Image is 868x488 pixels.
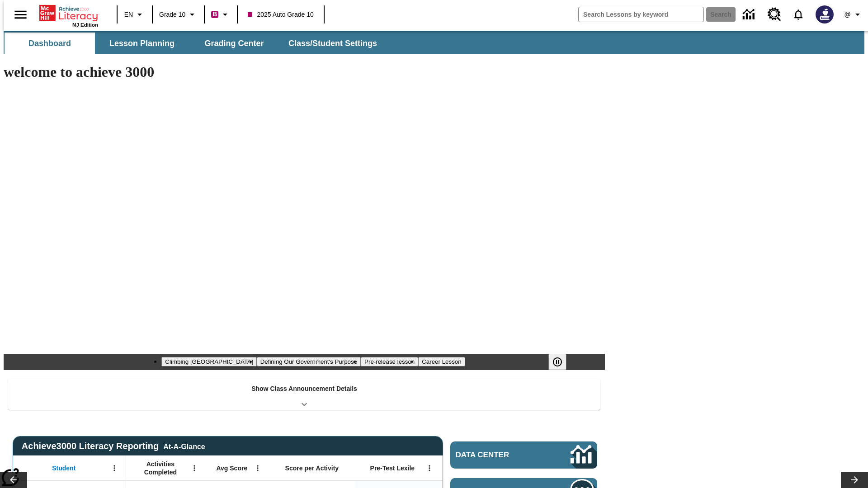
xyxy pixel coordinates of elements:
button: Language: EN, Select a language [120,6,149,23]
button: Boost Class color is violet red. Change class color [208,6,234,23]
img: Avatar [816,5,834,23]
span: Activities Completed [131,460,190,476]
button: Open Menu [188,461,201,475]
button: Select a new avatar [810,3,839,26]
span: Pre-Test Lexile [370,464,415,472]
button: Pause [548,354,566,370]
span: NJ Edition [72,22,98,28]
span: EN [124,10,133,19]
span: Grade 10 [159,10,185,19]
button: Open side menu [7,1,34,28]
button: Lesson Planning [97,33,187,54]
button: Class/Student Settings [281,33,384,54]
div: Home [39,3,98,28]
button: Slide 2 Defining Our Government's Purpose [257,357,361,366]
button: Profile/Settings [839,6,868,23]
button: Open Menu [251,461,264,475]
button: Grading Center [189,33,279,54]
button: Slide 4 Career Lesson [418,357,465,366]
a: Resource Center, Will open in new tab [762,2,787,27]
p: Show Class Announcement Details [251,384,357,394]
button: Slide 1 Climbing Mount Tai [161,357,256,366]
a: Data Center [450,441,597,469]
span: @ [844,10,850,19]
a: Data Center [737,2,762,27]
div: At-A-Glance [163,441,205,451]
span: Achieve3000 Literacy Reporting [22,441,205,451]
button: Slide 3 Pre-release lesson [361,357,418,366]
span: 2025 Auto Grade 10 [248,10,313,19]
a: Notifications [787,3,810,26]
button: Lesson carousel, Next [841,472,868,488]
div: SubNavbar [4,31,864,54]
div: Pause [548,354,576,370]
button: Open Menu [423,461,436,475]
span: Data Center [456,450,540,460]
span: Student [52,464,75,472]
input: search field [579,7,703,22]
h1: welcome to achieve 3000 [4,64,605,80]
span: Avg Score [216,464,247,472]
a: Home [39,4,98,22]
button: Grade: Grade 10, Select a grade [156,6,201,23]
button: Dashboard [5,33,95,54]
span: B [212,9,217,20]
div: Show Class Announcement Details [8,379,600,410]
div: SubNavbar [4,33,385,54]
button: Open Menu [108,461,121,475]
span: Score per Activity [285,464,339,472]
